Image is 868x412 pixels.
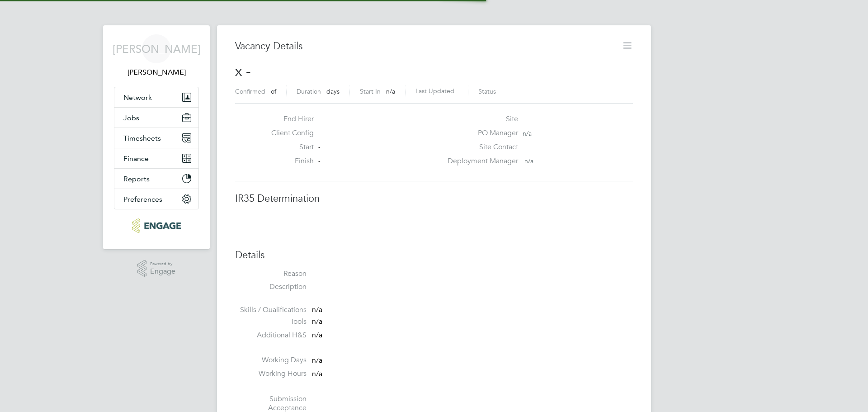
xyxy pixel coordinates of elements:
[235,369,307,379] label: Working Hours
[150,260,175,268] span: Powered by
[318,143,321,151] span: -
[312,305,322,314] span: n/a
[235,317,307,327] label: Tools
[264,128,314,138] label: Client Config
[478,87,496,95] label: Status
[264,156,314,166] label: Finish
[442,156,518,166] label: Deployment Manager
[114,67,199,78] span: Jerin Aktar
[442,114,518,124] label: Site
[114,34,199,78] a: [PERSON_NAME][PERSON_NAME]
[360,87,381,95] label: Start In
[312,369,322,379] span: n/a
[114,108,198,128] button: Jobs
[114,189,198,209] button: Preferences
[114,218,199,233] a: Go to home page
[442,128,518,138] label: PO Manager
[314,399,316,408] span: -
[524,157,533,165] span: n/a
[312,356,322,365] span: n/a
[235,269,307,279] label: Reason
[123,114,139,122] span: Jobs
[114,148,198,168] button: Finance
[235,331,307,340] label: Additional H&S
[235,87,265,95] label: Confirmed
[123,134,161,142] span: Timesheets
[123,175,150,183] span: Reports
[523,129,532,137] span: n/a
[318,157,321,165] span: -
[123,93,152,102] span: Network
[235,62,251,80] span: x -
[271,87,276,95] span: of
[123,154,149,163] span: Finance
[113,43,201,55] span: [PERSON_NAME]
[297,87,321,95] label: Duration
[415,87,454,95] label: Last Updated
[235,355,307,365] label: Working Days
[235,40,608,53] h3: Vacancy Details
[312,331,322,340] span: n/a
[114,128,198,148] button: Timesheets
[442,142,518,152] label: Site Contact
[132,218,180,233] img: morganhunt-logo-retina.png
[386,87,395,95] span: n/a
[123,195,162,204] span: Preferences
[114,87,198,107] button: Network
[264,114,314,124] label: End Hirer
[235,249,633,262] h3: Details
[235,282,307,292] label: Description
[150,268,175,275] span: Engage
[326,87,340,95] span: days
[235,192,633,205] h3: IR35 Determination
[235,305,307,315] label: Skills / Qualifications
[114,169,198,189] button: Reports
[103,25,210,249] nav: Main navigation
[312,317,322,326] span: n/a
[264,142,314,152] label: Start
[137,260,176,277] a: Powered byEngage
